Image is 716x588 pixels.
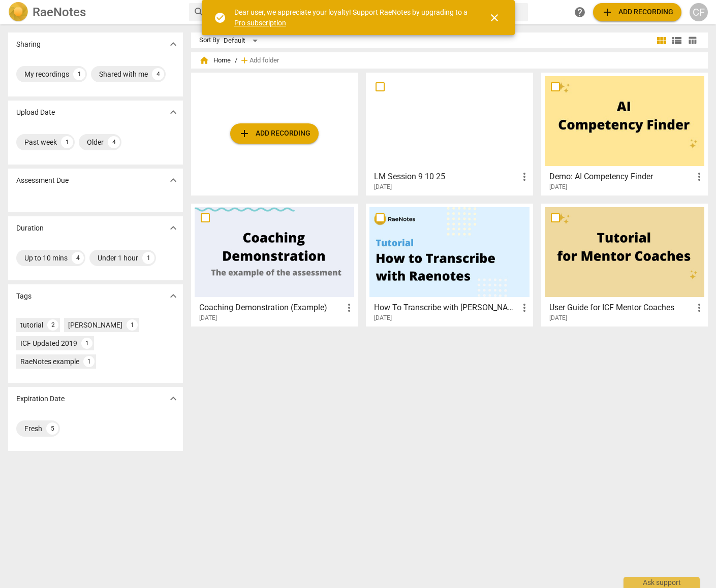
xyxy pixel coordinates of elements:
[166,220,181,236] button: Show more
[549,314,567,322] span: [DATE]
[684,33,700,48] button: Table view
[224,32,261,49] div: Default
[250,57,279,64] span: Add folder
[239,55,250,66] span: add
[374,183,392,191] span: [DATE]
[238,127,251,140] span: add
[166,391,181,406] button: Show more
[235,57,237,64] span: /
[33,5,86,19] h2: RaeNotes
[20,338,77,348] div: ICF Updated 2019
[238,127,310,140] span: Add recording
[167,174,179,186] span: expand_more
[16,39,41,50] p: Sharing
[68,320,122,330] div: [PERSON_NAME]
[20,356,79,367] div: RaeNotes example
[549,183,567,191] span: [DATE]
[61,136,73,148] div: 1
[571,3,589,21] a: Help
[46,422,58,435] div: 5
[374,302,518,314] h3: How To Transcribe with RaeNotes
[167,106,179,118] span: expand_more
[73,68,85,80] div: 1
[99,69,148,79] div: Shared with me
[482,6,507,30] button: Close
[671,35,683,47] span: view_list
[545,76,704,191] a: Demo: AI Competency Finder[DATE]
[72,252,84,264] div: 4
[47,319,58,331] div: 2
[518,171,531,183] span: more_vert
[167,38,179,50] span: expand_more
[193,6,205,18] span: search
[16,394,65,404] p: Expiration Date
[199,302,343,314] h3: Coaching Demonstration (Example)
[108,136,120,148] div: 4
[127,319,138,331] div: 1
[669,33,684,48] button: List view
[574,6,586,18] span: help
[98,253,138,263] div: Under 1 hour
[693,302,705,314] span: more_vert
[234,7,470,28] div: Dear user, we appreciate your loyalty! Support RaeNotes by upgrading to a
[152,68,164,80] div: 4
[199,314,217,322] span: [DATE]
[518,302,531,314] span: more_vert
[545,207,704,322] a: User Guide for ICF Mentor Coaches[DATE]
[16,175,69,186] p: Assessment Due
[199,55,231,66] span: Home
[8,2,28,22] img: Logo
[81,338,92,349] div: 1
[601,6,613,18] span: add
[199,55,209,66] span: home
[199,37,220,44] div: Sort By
[369,207,529,322] a: How To Transcribe with [PERSON_NAME][DATE]
[16,291,32,302] p: Tags
[8,2,181,22] a: LogoRaeNotes
[167,393,179,405] span: expand_more
[549,171,693,183] h3: Demo: AI Competency Finder
[601,6,673,18] span: Add recording
[374,314,392,322] span: [DATE]
[20,320,43,330] div: tutorial
[549,302,693,314] h3: User Guide for ICF Mentor Coaches
[24,137,57,147] div: Past week
[166,288,181,304] button: Show more
[87,137,104,147] div: Older
[166,173,181,188] button: Show more
[488,12,501,24] span: close
[167,290,179,302] span: expand_more
[83,356,95,367] div: 1
[374,171,518,183] h3: LM Session 9 10 25
[24,253,68,263] div: Up to 10 mins
[16,107,55,118] p: Upload Date
[693,171,705,183] span: more_vert
[690,3,708,21] button: CF
[230,123,319,144] button: Upload
[214,12,226,24] span: check_circle
[369,76,529,191] a: LM Session 9 10 25[DATE]
[16,223,44,234] p: Duration
[24,423,42,434] div: Fresh
[166,105,181,120] button: Show more
[142,252,154,264] div: 1
[195,207,354,322] a: Coaching Demonstration (Example)[DATE]
[234,19,286,27] a: Pro subscription
[343,302,355,314] span: more_vert
[24,69,69,79] div: My recordings
[624,577,700,588] div: Ask support
[688,36,697,45] span: table_chart
[656,35,668,47] span: view_module
[593,3,681,21] button: Upload
[166,37,181,52] button: Show more
[167,222,179,234] span: expand_more
[654,33,669,48] button: Tile view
